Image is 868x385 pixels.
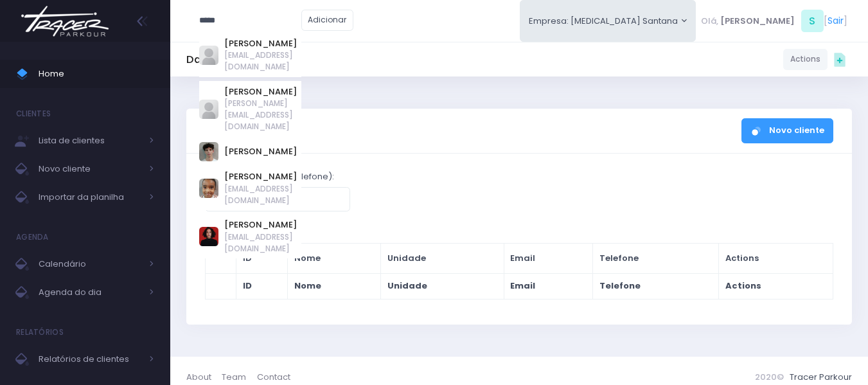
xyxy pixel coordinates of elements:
[783,49,828,70] a: Actions
[287,244,380,274] th: Nome
[592,244,718,274] th: Telefone
[39,66,154,82] span: Home
[720,15,795,28] span: [PERSON_NAME]
[224,183,301,206] span: [EMAIL_ADDRESS][DOMAIN_NAME]
[224,231,301,255] span: [EMAIL_ADDRESS][DOMAIN_NAME]
[755,371,784,383] span: 2020©
[381,244,504,274] th: Unidade
[224,219,301,231] a: [PERSON_NAME]
[224,37,301,50] a: [PERSON_NAME]
[828,14,844,28] a: Sair
[16,224,49,250] h4: Agenda
[381,273,504,299] th: Unidade
[39,351,141,368] span: Relatórios de clientes
[224,49,301,73] span: [EMAIL_ADDRESS][DOMAIN_NAME]
[504,273,592,299] th: Email
[224,85,301,98] a: [PERSON_NAME]
[16,101,51,127] h4: Clientes
[790,371,852,383] a: Tracer Parkour
[592,273,718,299] th: Telefone
[287,273,380,299] th: Nome
[224,170,301,183] a: [PERSON_NAME]
[224,145,297,158] a: [PERSON_NAME]
[701,15,718,28] span: Olá,
[719,273,833,299] th: Actions
[16,319,64,345] h4: Relatórios
[236,273,287,299] th: ID
[186,53,245,66] h5: Dashboard
[39,284,141,301] span: Agenda do dia
[224,98,301,132] span: [PERSON_NAME][EMAIL_ADDRESS][DOMAIN_NAME]
[801,10,824,32] span: S
[696,6,852,35] div: [ ]
[39,189,141,206] span: Importar da planilha
[301,10,354,31] a: Adicionar
[504,244,592,274] th: Email
[39,256,141,273] span: Calendário
[39,161,141,177] span: Novo cliente
[719,244,833,274] th: Actions
[741,118,833,143] a: Novo cliente
[39,132,141,149] span: Lista de clientes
